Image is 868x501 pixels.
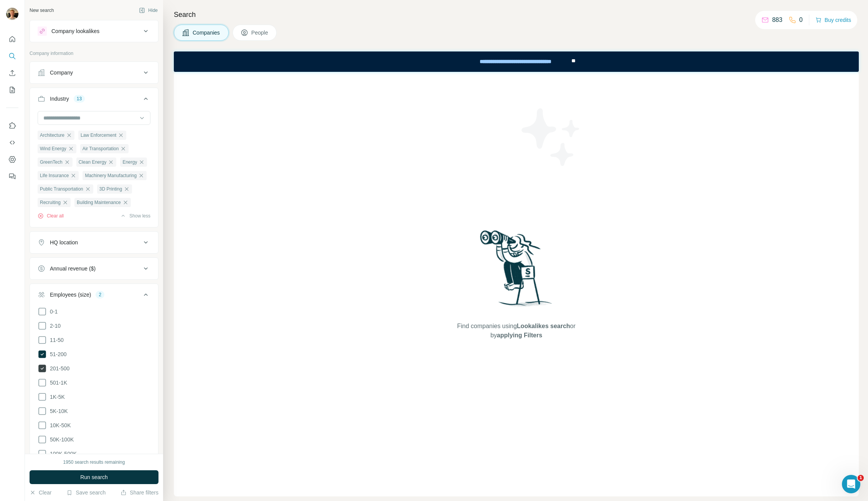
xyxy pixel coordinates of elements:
[30,285,158,307] button: Employees (size)2
[47,393,65,401] span: 1K-5K
[50,291,91,299] div: Employees (size)
[85,172,137,179] span: Machinery Manufacturing
[6,66,18,80] button: Enrich CSV
[74,95,85,102] div: 13
[99,186,122,192] span: 3D Printing
[40,172,69,179] span: Life Insurance
[50,95,69,103] div: Industry
[47,350,67,358] span: 51-200
[6,49,18,63] button: Search
[120,489,158,496] button: Share filters
[51,27,99,35] div: Company lookalikes
[497,332,542,338] span: applying Filters
[6,8,18,20] img: Avatar
[120,212,150,219] button: Show less
[799,15,803,25] p: 0
[174,9,859,20] h4: Search
[66,489,106,496] button: Save search
[30,90,158,111] button: Industry13
[30,22,158,40] button: Company lookalikes
[174,51,859,72] iframe: Banner
[30,259,158,278] button: Annual revenue ($)
[47,421,71,429] span: 10K-50K
[40,186,83,192] span: Public Transportation
[517,103,586,172] img: Surfe Illustration - Stars
[193,29,221,36] span: Companies
[47,407,68,415] span: 5K-10K
[38,212,64,219] button: Clear all
[134,5,163,16] button: Hide
[47,436,74,443] span: 50K-100K
[858,475,864,481] span: 1
[6,136,18,149] button: Use Surfe API
[517,323,570,329] span: Lookalikes search
[40,145,66,152] span: Wind Energy
[30,7,54,14] div: New search
[50,265,96,272] div: Annual revenue ($)
[6,32,18,46] button: Quick start
[96,291,104,298] div: 2
[6,169,18,183] button: Feedback
[83,145,119,152] span: Air Transportation
[47,322,61,330] span: 2-10
[40,159,63,166] span: GreenTech
[122,159,137,166] span: Energy
[30,233,158,252] button: HQ location
[30,470,158,484] button: Run search
[30,63,158,82] button: Company
[6,153,18,166] button: Dashboard
[47,450,77,458] span: 100K-500K
[6,119,18,133] button: Use Surfe on LinkedIn
[63,459,125,466] div: 1950 search results remaining
[47,379,67,387] span: 501-1K
[842,475,860,493] iframe: Intercom live chat
[50,69,73,76] div: Company
[772,15,782,25] p: 883
[455,322,578,340] span: Find companies using or by
[30,50,158,57] p: Company information
[6,83,18,97] button: My lists
[77,199,121,206] span: Building Maintenance
[40,132,64,139] span: Architecture
[81,132,116,139] span: Law Enforcement
[40,199,61,206] span: Recruiting
[79,159,107,166] span: Clean Energy
[47,365,69,372] span: 201-500
[47,336,64,344] span: 11-50
[50,239,78,246] div: HQ location
[477,228,556,314] img: Surfe Illustration - Woman searching with binoculars
[251,29,269,36] span: People
[30,489,51,496] button: Clear
[47,308,58,315] span: 0-1
[815,15,851,25] button: Buy credits
[80,473,108,481] span: Run search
